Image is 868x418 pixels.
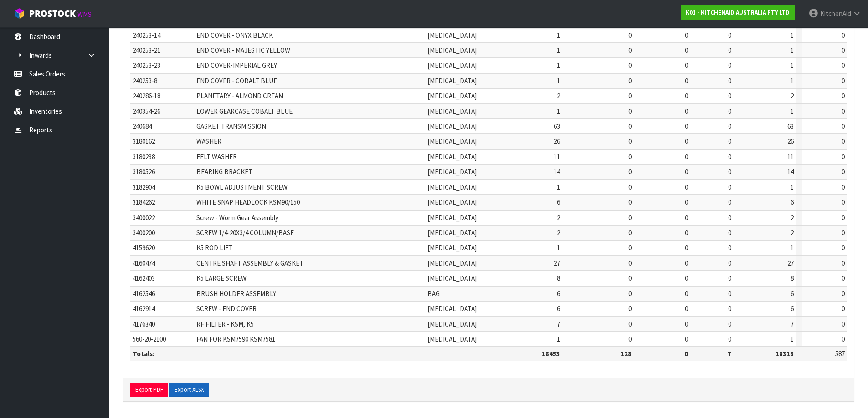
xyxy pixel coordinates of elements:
[685,61,688,70] span: 0
[554,137,560,146] span: 26
[842,76,845,85] span: 0
[791,304,794,313] span: 6
[842,289,845,298] span: 0
[728,349,731,358] strong: 7
[728,274,731,282] span: 0
[196,167,252,176] span: BEARING BRACKET
[196,137,221,146] span: WASHER
[791,335,794,343] span: 1
[133,122,152,131] span: 240684
[196,183,288,191] span: K5 BOWL ADJUSTMENT SCREW
[133,107,160,116] span: 240354-26
[791,61,794,70] span: 1
[842,107,845,116] span: 0
[196,304,257,313] span: SCREW - END COVER
[628,183,632,191] span: 0
[427,274,477,282] span: [MEDICAL_DATA]
[133,289,155,298] span: 4162546
[791,274,794,282] span: 8
[628,122,632,131] span: 0
[196,320,254,328] span: RF FILTER - KSM, K5
[685,76,688,85] span: 0
[728,213,731,222] span: 0
[685,259,688,267] span: 0
[791,183,794,191] span: 1
[196,198,300,206] span: WHITE SNAP HEADLOCK KSM90/150
[728,46,731,55] span: 0
[427,289,440,298] span: BAG
[427,122,477,131] span: [MEDICAL_DATA]
[685,335,688,343] span: 0
[776,349,794,358] strong: 18318
[427,152,477,161] span: [MEDICAL_DATA]
[554,122,560,131] span: 63
[791,213,794,222] span: 2
[628,91,632,100] span: 0
[130,383,168,397] button: Export PDF
[133,61,160,70] span: 240253-23
[728,243,731,252] span: 0
[628,152,632,161] span: 0
[557,274,560,282] span: 8
[557,228,560,237] span: 2
[133,320,155,328] span: 4176340
[842,183,845,191] span: 0
[427,167,477,176] span: [MEDICAL_DATA]
[728,152,731,161] span: 0
[791,76,794,85] span: 1
[196,61,277,70] span: END COVER-IMPERIAL GREY
[133,213,155,222] span: 3400022
[842,198,845,206] span: 0
[621,349,632,358] strong: 128
[557,91,560,100] span: 2
[686,9,790,16] strong: K01 - KITCHENAID AUSTRALIA PTY LTD
[427,243,477,252] span: [MEDICAL_DATA]
[169,383,209,397] button: Export XLSX
[728,76,731,85] span: 0
[196,335,275,343] span: FAN FOR KSM7590 KSM7581
[628,243,632,252] span: 0
[196,243,233,252] span: K5 ROD LIFT
[427,320,477,328] span: [MEDICAL_DATA]
[427,107,477,116] span: [MEDICAL_DATA]
[628,46,632,55] span: 0
[196,46,290,55] span: END COVER - MAJESTIC YELLOW
[728,122,731,131] span: 0
[133,76,157,85] span: 240253-8
[557,76,560,85] span: 1
[728,335,731,343] span: 0
[791,46,794,55] span: 1
[728,198,731,206] span: 0
[628,213,632,222] span: 0
[787,167,794,176] span: 14
[196,122,266,131] span: GASKET TRANSMISSION
[835,349,845,358] span: 587
[427,213,477,222] span: [MEDICAL_DATA]
[196,91,283,100] span: PLANETARY - ALMOND CREAM
[628,76,632,85] span: 0
[133,335,166,343] span: 560-20-2100
[628,137,632,146] span: 0
[820,9,851,18] span: KitchenAid
[685,243,688,252] span: 0
[557,289,560,298] span: 6
[628,61,632,70] span: 0
[791,198,794,206] span: 6
[728,91,731,100] span: 0
[842,167,845,176] span: 0
[685,304,688,313] span: 0
[842,243,845,252] span: 0
[133,243,155,252] span: 4159620
[791,289,794,298] span: 6
[196,107,293,116] span: LOWER GEARCASE COBALT BLUE
[685,122,688,131] span: 0
[728,31,731,40] span: 0
[427,304,477,313] span: [MEDICAL_DATA]
[685,213,688,222] span: 0
[728,61,731,70] span: 0
[628,289,632,298] span: 0
[628,335,632,343] span: 0
[554,259,560,267] span: 27
[557,243,560,252] span: 1
[842,137,845,146] span: 0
